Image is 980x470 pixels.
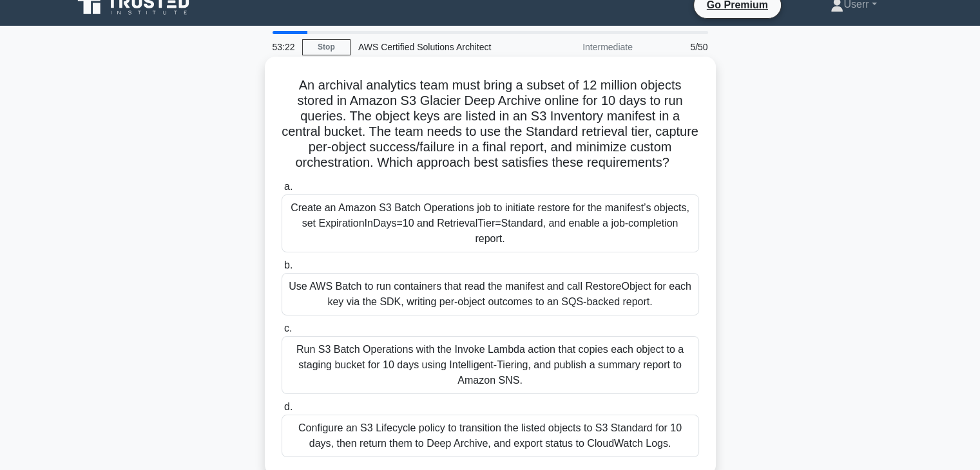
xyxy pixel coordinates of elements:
h5: An archival analytics team must bring a subset of 12 million objects stored in Amazon S3 Glacier ... [280,77,700,171]
div: Configure an S3 Lifecycle policy to transition the listed objects to S3 Standard for 10 days, the... [282,415,699,457]
div: 5/50 [640,34,716,60]
span: a. [284,181,293,192]
div: 53:22 [265,34,302,60]
a: Stop [302,39,351,55]
div: Intermediate [528,34,640,60]
div: Run S3 Batch Operations with the Invoke Lambda action that copies each object to a staging bucket... [282,336,699,394]
div: Create an Amazon S3 Batch Operations job to initiate restore for the manifest’s objects, set Expi... [282,194,699,252]
div: Use AWS Batch to run containers that read the manifest and call RestoreObject for each key via th... [282,273,699,315]
span: b. [284,259,293,270]
span: d. [284,401,293,412]
div: AWS Certified Solutions Architect [351,34,528,60]
span: c. [284,323,292,334]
